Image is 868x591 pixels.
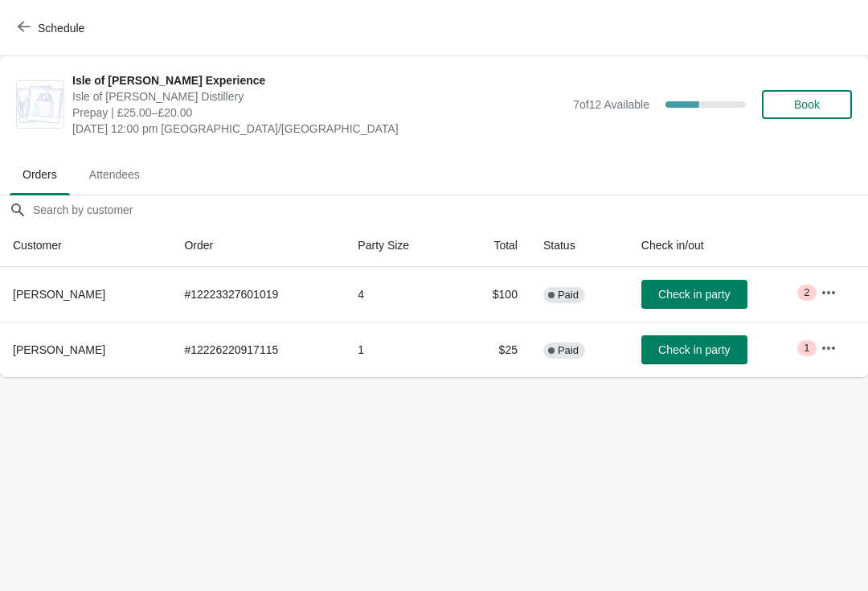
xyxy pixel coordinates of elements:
[530,224,628,267] th: Status
[762,90,852,119] button: Book
[804,342,809,355] span: 1
[573,98,649,111] span: 7 of 12 Available
[658,288,730,301] span: Check in party
[76,160,153,189] span: Attendees
[13,288,105,301] span: [PERSON_NAME]
[641,280,747,309] button: Check in party
[171,224,345,267] th: Order
[345,224,457,267] th: Party Size
[72,72,565,88] span: Isle of [PERSON_NAME] Experience
[457,224,530,267] th: Total
[558,344,579,357] span: Paid
[345,322,457,377] td: 1
[457,267,530,322] td: $100
[72,105,565,121] span: Prepay | £25.00–£20.00
[641,335,747,364] button: Check in party
[171,322,345,377] td: # 12226220917115
[345,267,457,322] td: 4
[72,121,565,137] span: [DATE] 12:00 pm [GEOGRAPHIC_DATA]/[GEOGRAPHIC_DATA]
[457,322,530,377] td: $25
[171,267,345,322] td: # 12223327601019
[10,160,70,189] span: Orders
[32,195,868,224] input: Search by customer
[8,14,97,43] button: Schedule
[628,224,808,267] th: Check in/out
[794,98,820,111] span: Book
[558,289,579,302] span: Paid
[13,343,105,356] span: [PERSON_NAME]
[17,85,63,124] img: Isle of Harris Gin Experience
[38,22,84,35] span: Schedule
[658,343,730,356] span: Check in party
[72,88,565,105] span: Isle of [PERSON_NAME] Distillery
[804,286,809,299] span: 2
